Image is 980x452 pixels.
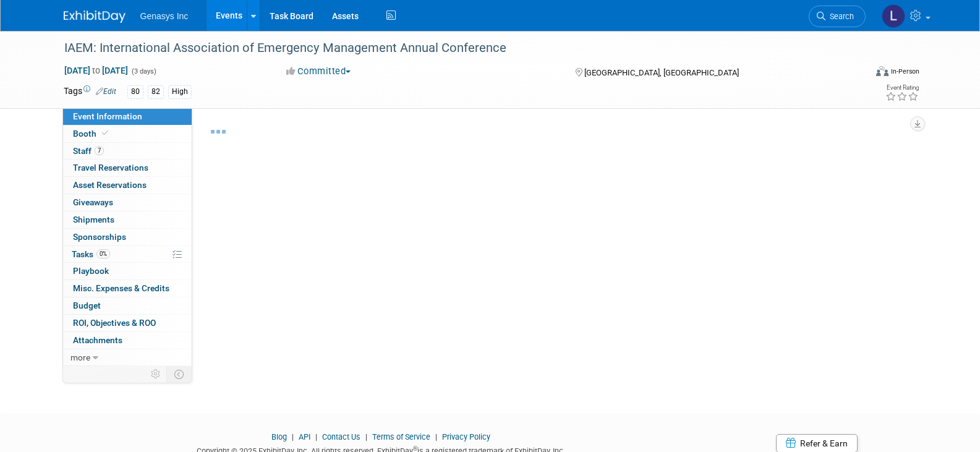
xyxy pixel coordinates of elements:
a: more [63,349,192,366]
td: Toggle Event Tabs [166,366,192,382]
span: Genasys Inc [140,11,189,21]
span: Giveaways [73,197,113,207]
span: ROI, Objectives & ROO [73,318,156,328]
img: Format-Inperson.png [876,66,888,76]
div: 80 [127,85,143,98]
span: Tasks [72,249,110,259]
a: Tasks0% [63,246,192,263]
span: Shipments [73,215,114,224]
span: | [362,432,370,441]
span: Travel Reservations [73,163,148,173]
span: Staff [73,146,104,156]
div: Event Rating [885,85,919,91]
a: Terms of Service [372,432,430,441]
img: Lucy Temprano [882,4,905,28]
a: Contact Us [322,432,360,441]
td: Personalize Event Tab Strip [145,366,167,382]
span: (3 days) [130,67,156,75]
td: Tags [64,85,116,99]
a: Privacy Policy [442,432,490,441]
a: Sponsorships [63,229,192,245]
img: ExhibitDay [64,11,126,23]
span: Event Information [73,111,142,121]
span: Booth [73,129,111,139]
div: High [168,85,192,98]
span: Budget [73,301,101,310]
a: ROI, Objectives & ROO [63,315,192,331]
a: Misc. Expenses & Credits [63,280,192,297]
span: [DATE] [DATE] [64,65,129,76]
span: Playbook [73,266,109,276]
span: | [312,432,320,441]
a: Shipments [63,211,192,228]
a: Event Information [63,108,192,125]
div: In-Person [890,67,919,76]
a: Asset Reservations [63,177,192,194]
a: Attachments [63,332,192,349]
span: | [289,432,297,441]
a: Budget [63,297,192,314]
a: Giveaways [63,194,192,211]
span: | [432,432,440,441]
a: Travel Reservations [63,160,192,176]
span: Attachments [73,335,122,345]
div: Event Format [793,64,920,83]
a: API [299,432,310,441]
img: loading... [211,130,226,134]
a: Edit [96,87,116,96]
a: Search [809,6,866,27]
span: to [90,66,102,75]
a: Playbook [63,263,192,279]
span: 0% [96,249,110,258]
span: 7 [95,146,104,155]
a: Blog [271,432,287,441]
a: Staff7 [63,143,192,160]
button: Committed [282,65,356,78]
span: Misc. Expenses & Credits [73,283,169,293]
span: more [70,352,90,362]
a: Booth [63,126,192,142]
span: [GEOGRAPHIC_DATA], [GEOGRAPHIC_DATA] [584,68,739,77]
sup: ® [413,445,417,452]
span: Asset Reservations [73,180,147,190]
div: 82 [148,85,164,98]
div: IAEM: International Association of Emergency Management Annual Conference [60,37,847,59]
span: Sponsorships [73,232,126,242]
span: Search [825,12,854,21]
i: Booth reservation complete [102,130,108,137]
